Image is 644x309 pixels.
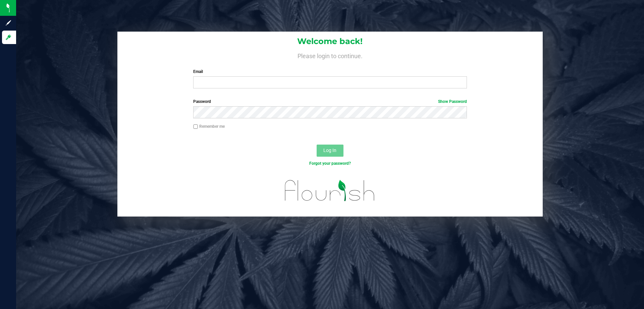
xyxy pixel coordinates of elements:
[193,123,225,129] label: Remember me
[438,99,467,104] a: Show Password
[193,99,211,104] span: Password
[5,20,12,26] inline-svg: Sign up
[117,51,543,59] h4: Please login to continue.
[193,69,467,75] label: Email
[323,148,336,153] span: Log In
[309,161,351,166] a: Forgot your password?
[277,173,383,208] img: flourish_logo.svg
[117,37,543,46] h1: Welcome back!
[193,124,198,129] input: Remember me
[5,34,12,41] inline-svg: Log in
[317,145,343,157] button: Log In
